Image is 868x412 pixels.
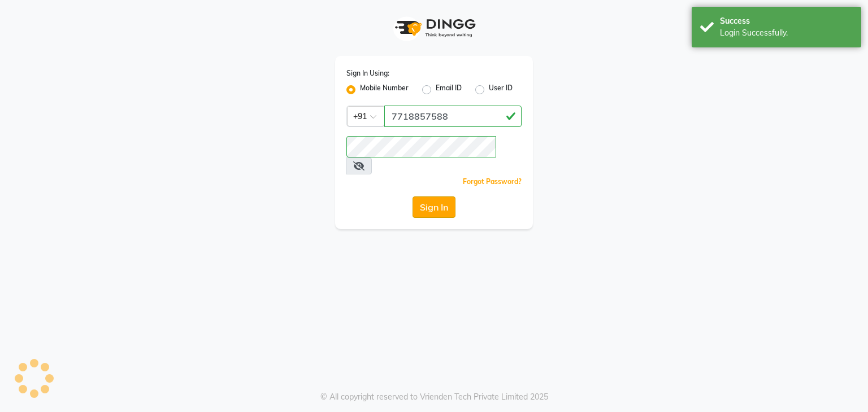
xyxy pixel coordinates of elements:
input: Username [346,136,496,157]
img: logo1.svg [389,11,479,45]
label: Email ID [436,83,462,97]
a: Forgot Password? [463,177,522,186]
label: Sign In Using: [346,68,389,78]
label: User ID [489,83,513,97]
input: Username [384,106,522,127]
div: Success [720,15,853,27]
button: Sign In [413,196,455,218]
label: Mobile Number [360,83,409,97]
div: Login Successfully. [720,27,853,39]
